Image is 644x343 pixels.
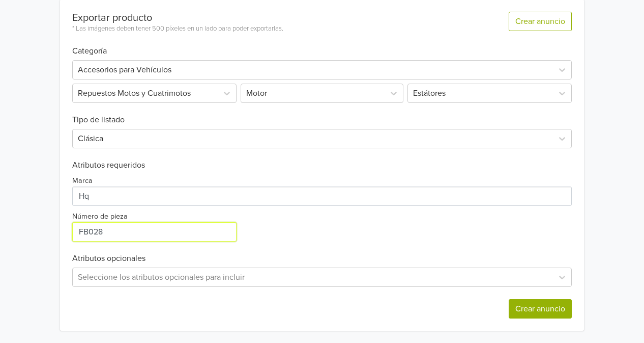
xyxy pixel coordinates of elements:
h6: Atributos requeridos [72,161,572,170]
button: Crear anuncio [509,12,572,31]
h6: Categoría [72,34,572,56]
button: Crear anuncio [509,299,572,319]
h6: Tipo de listado [72,103,572,125]
label: Marca [72,175,93,187]
div: * Las imágenes deben tener 500 píxeles en un lado para poder exportarlas. [72,24,283,34]
label: Número de pieza [72,211,128,222]
h6: Atributos opcionales [72,254,572,263]
div: Exportar producto [72,12,283,24]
